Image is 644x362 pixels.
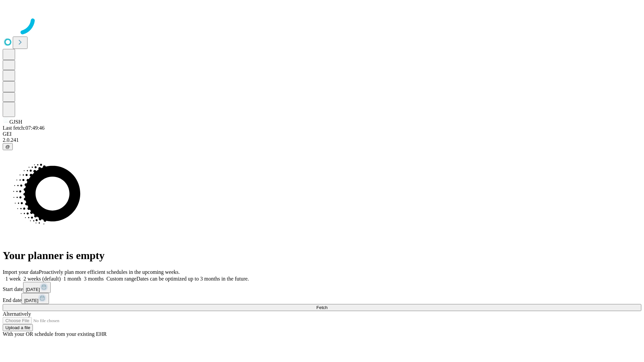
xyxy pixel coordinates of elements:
[3,131,641,137] div: GEI
[23,282,51,293] button: [DATE]
[3,304,641,311] button: Fetch
[3,249,641,262] h1: Your planner is empty
[3,282,641,293] div: Start date
[5,276,21,282] span: 1 week
[9,119,22,125] span: GJSH
[21,293,49,304] button: [DATE]
[24,298,38,303] span: [DATE]
[3,269,39,275] span: Import your data
[316,305,327,310] span: Fetch
[3,137,641,143] div: 2.0.241
[5,144,10,149] span: @
[23,276,61,282] span: 2 weeks (default)
[3,143,13,150] button: @
[106,276,136,282] span: Custom range
[137,276,249,282] span: Dates can be optimized up to 3 months in the future.
[84,276,104,282] span: 3 months
[3,331,107,337] span: With your OR schedule from your existing EHR
[63,276,81,282] span: 1 month
[3,125,45,131] span: Last fetch: 07:49:46
[3,293,641,304] div: End date
[26,287,40,292] span: [DATE]
[39,269,180,275] span: Proactively plan more efficient schedules in the upcoming weeks.
[3,324,33,331] button: Upload a file
[3,311,31,317] span: Alternatively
